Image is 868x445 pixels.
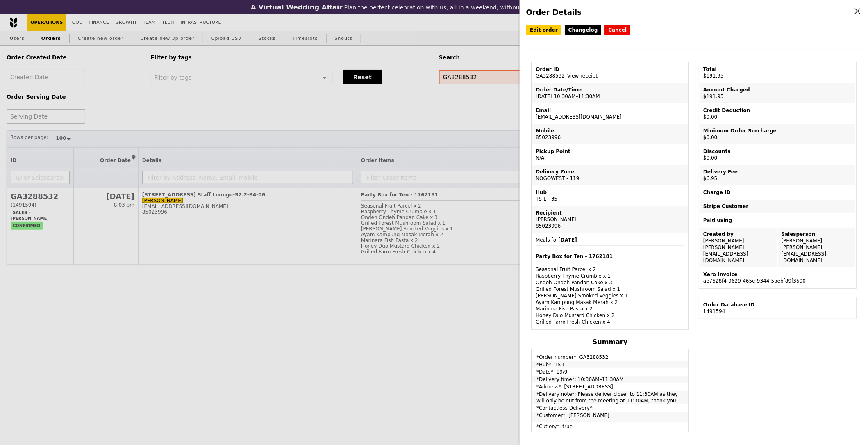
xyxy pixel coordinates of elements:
[558,237,577,243] b: [DATE]
[604,25,630,35] button: Cancel
[532,361,688,368] td: *Hub*: TS-L
[703,231,774,237] div: Created by
[567,73,598,79] a: View receipt
[782,231,852,237] div: Salesperson
[536,66,684,73] div: Order ID
[532,376,688,383] td: *Delivery time*: 10:30AM–11:30AM
[536,253,684,325] div: Seasonal Fruit Parcel x 2 Raspberry Thyme Crumble x 1 Ondeh Ondeh Pandan Cake x 3 Grilled Forest ...
[532,186,688,205] td: TS-L - 35
[703,66,852,73] div: Total
[703,169,852,175] div: Delivery Fee
[532,124,688,144] td: 85023996
[532,350,688,361] td: *Order number*: GA3288532
[703,271,852,278] div: Xero Invoice
[532,369,688,375] td: *Date*: 19/9
[703,189,852,196] div: Charge ID
[703,217,852,224] div: Paid using
[532,104,688,123] td: [EMAIL_ADDRESS][DOMAIN_NAME]
[700,63,855,82] td: $191.95
[703,278,806,284] a: ae7628f4-9629-465e-9344-5aebf89f3500
[778,228,856,267] td: [PERSON_NAME] [PERSON_NAME][EMAIL_ADDRESS][DOMAIN_NAME]
[565,25,602,35] a: Changelog
[565,73,567,79] span: –
[526,25,561,35] a: Edit order
[700,145,855,164] td: $0.00
[703,203,852,210] div: Stripe Customer
[700,298,855,318] td: 1491594
[536,189,684,196] div: Hub
[536,148,684,155] div: Pickup Point
[532,383,688,390] td: *Address*: [STREET_ADDRESS]
[700,83,855,103] td: $191.95
[700,165,855,185] td: $6.95
[536,237,684,325] span: Meals for
[532,412,688,422] td: *Customer*: [PERSON_NAME]
[700,124,855,144] td: $0.00
[532,423,688,434] td: *Cutlery*: true
[703,87,852,93] div: Amount Charged
[700,228,777,267] td: [PERSON_NAME] [PERSON_NAME][EMAIL_ADDRESS][DOMAIN_NAME]
[536,216,684,223] div: [PERSON_NAME]
[703,148,852,155] div: Discounts
[536,253,684,260] h4: Party Box for Ten - 1762181
[703,301,852,308] div: Order Database ID
[532,391,688,404] td: *Delivery note*: Please deliver closer to 11:30AM as they will only be out from the meeting at 11...
[532,145,688,164] td: N/A
[532,165,688,185] td: NOGOWEST - 119
[536,223,684,229] div: 85023996
[703,107,852,114] div: Credit Deduction
[532,63,688,82] td: GA3288532
[532,405,688,411] td: *Contactless Delivery*:
[536,128,684,134] div: Mobile
[531,338,689,346] h4: Summary
[536,87,684,93] div: Order Date/Time
[700,104,855,123] td: $0.00
[536,210,684,216] div: Recipient
[536,169,684,175] div: Delivery Zone
[536,107,684,114] div: Email
[703,128,852,134] div: Minimum Order Surcharge
[526,8,582,16] span: Order Details
[532,83,688,103] td: [DATE] 10:30AM–11:30AM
